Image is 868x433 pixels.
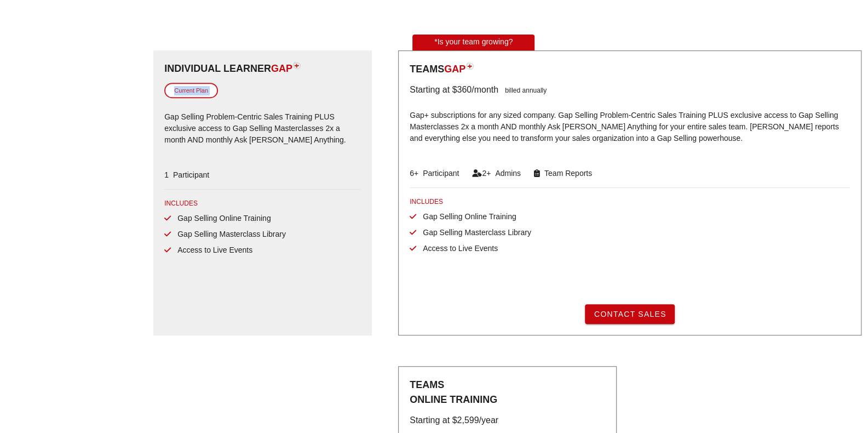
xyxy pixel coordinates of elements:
span: 2+ [482,169,491,178]
span: Gap Selling Online Training [416,212,516,221]
span: Participant [169,170,209,179]
div: INCLUDES [164,198,361,208]
p: Gap+ subscriptions for any sized company. Gap Selling Problem-Centric Sales Training PLUS exclusi... [410,103,850,152]
img: plan-icon [465,62,474,70]
div: Teams [410,62,850,77]
div: Current Plan [164,83,218,99]
div: Starting at $360 [410,83,472,96]
div: Teams [410,378,605,407]
span: Participant [418,169,459,178]
span: 6+ [410,169,418,178]
div: *Is your team growing? [412,35,534,50]
p: Gap Selling Problem-Centric Sales Training PLUS exclusive access to Gap Selling Masterclasses 2x ... [164,105,361,154]
div: /month [472,83,498,96]
span: GAP [271,63,292,74]
div: /year [479,414,498,427]
span: 1 [164,170,169,179]
span: GAP [444,64,465,75]
span: Gap Selling Online Training [171,214,271,223]
button: Contact Sales [585,304,675,324]
div: ONLINE TRAINING [410,392,605,407]
span: Access to Live Events [416,244,498,253]
div: billed annually [498,83,547,96]
img: plan-icon [292,61,301,69]
span: Admins [491,169,521,178]
span: Team Reports [540,169,592,178]
span: Access to Live Events [171,246,252,254]
div: Starting at $2,599 [410,414,479,427]
span: Gap Selling Masterclass Library [416,228,531,237]
div: Individual Learner [164,61,361,76]
div: INCLUDES [410,197,850,207]
span: Contact Sales [594,310,666,318]
span: Gap Selling Masterclass Library [171,230,286,238]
